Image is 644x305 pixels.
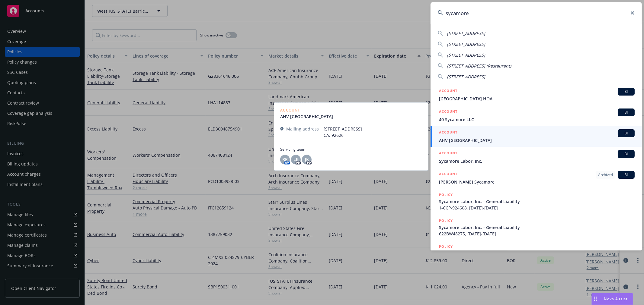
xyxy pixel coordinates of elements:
[439,205,635,211] span: 1-CCP-924608, [DATE]-[DATE]
[439,96,635,102] span: [GEOGRAPHIC_DATA] HOA
[620,89,632,94] span: BI
[439,88,457,95] h5: ACCOUNT
[431,126,642,147] a: ACCOUNTBIAHV [GEOGRAPHIC_DATA]
[447,52,485,58] span: [STREET_ADDRESS]
[439,192,453,198] h5: POLICY
[620,172,632,178] span: BI
[447,41,485,47] span: [STREET_ADDRESS]
[439,116,635,123] span: 40 Sycamore LLC
[439,218,453,224] h5: POLICY
[439,179,635,185] span: [PERSON_NAME] Sycamore
[591,293,633,305] button: Nova Assist
[439,244,453,250] h5: POLICY
[431,2,642,24] input: Search...
[620,110,632,115] span: BI
[439,231,635,237] span: 622BW48275, [DATE]-[DATE]
[447,30,485,36] span: [STREET_ADDRESS]
[431,188,642,214] a: POLICYSycamore Labor, Inc. - General Liability1-CCP-924608, [DATE]-[DATE]
[604,296,628,301] span: Nova Assist
[431,84,642,105] a: ACCOUNTBI[GEOGRAPHIC_DATA] HOA
[439,224,635,231] span: Sycamore Labor, Inc. - General Liability
[439,250,635,256] span: Sycamore Labor, Inc. - Excess Liability
[592,293,599,305] div: Drag to move
[439,198,635,205] span: Sycamore Labor, Inc. - General Liability
[447,63,511,69] span: [STREET_ADDRESS] (Restaurant)
[431,105,642,126] a: ACCOUNTBI40 Sycamore LLC
[447,74,485,80] span: [STREET_ADDRESS]
[620,151,632,157] span: BI
[431,214,642,240] a: POLICYSycamore Labor, Inc. - General Liability622BW48275, [DATE]-[DATE]
[431,240,642,266] a: POLICYSycamore Labor, Inc. - Excess Liability
[439,150,457,157] h5: ACCOUNT
[439,137,635,143] span: AHV [GEOGRAPHIC_DATA]
[439,129,457,137] h5: ACCOUNT
[620,130,632,136] span: BI
[431,168,642,188] a: ACCOUNTArchivedBI[PERSON_NAME] Sycamore
[439,108,457,116] h5: ACCOUNT
[431,147,642,168] a: ACCOUNTBISycamore Labor, Inc.
[598,172,613,178] span: Archived
[439,171,457,178] h5: ACCOUNT
[439,158,635,164] span: Sycamore Labor, Inc.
